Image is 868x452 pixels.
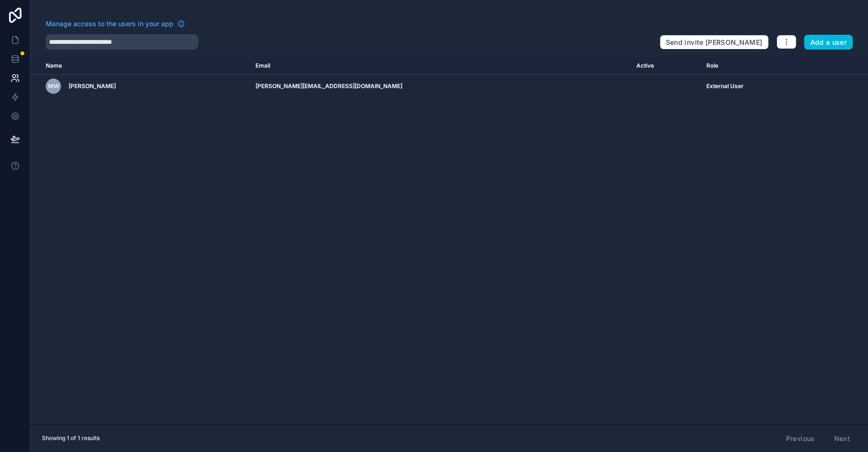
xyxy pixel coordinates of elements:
[48,82,59,90] span: MW
[660,35,769,50] button: Send invite [PERSON_NAME]
[46,19,185,29] a: Manage access to the users in your app
[31,57,868,424] div: scrollable content
[250,57,631,75] th: Email
[631,57,701,75] th: Active
[701,57,817,75] th: Role
[46,19,174,29] span: Manage access to the users in your app
[706,82,744,90] span: External User
[42,434,100,442] span: Showing 1 of 1 results
[31,57,250,75] th: Name
[804,35,853,50] button: Add a user
[69,82,116,90] span: [PERSON_NAME]
[250,75,631,98] td: [PERSON_NAME][EMAIL_ADDRESS][DOMAIN_NAME]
